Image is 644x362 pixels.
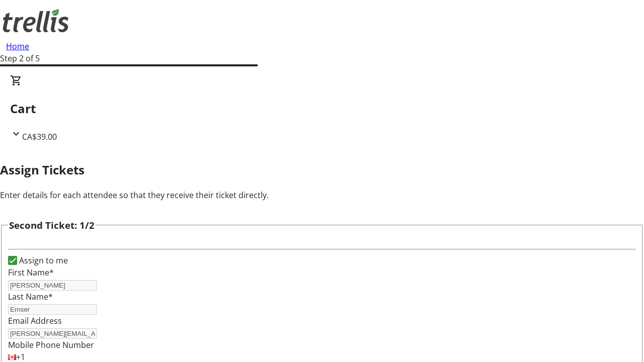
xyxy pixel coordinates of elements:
[8,267,54,278] label: First Name*
[9,218,95,232] h3: Second Ticket: 1/2
[8,315,62,326] label: Email Address
[17,254,68,266] label: Assign to me
[10,74,634,143] div: CartCA$39.00
[8,291,53,302] label: Last Name*
[8,339,94,350] label: Mobile Phone Number
[10,100,634,118] h2: Cart
[22,131,57,142] span: CA$39.00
